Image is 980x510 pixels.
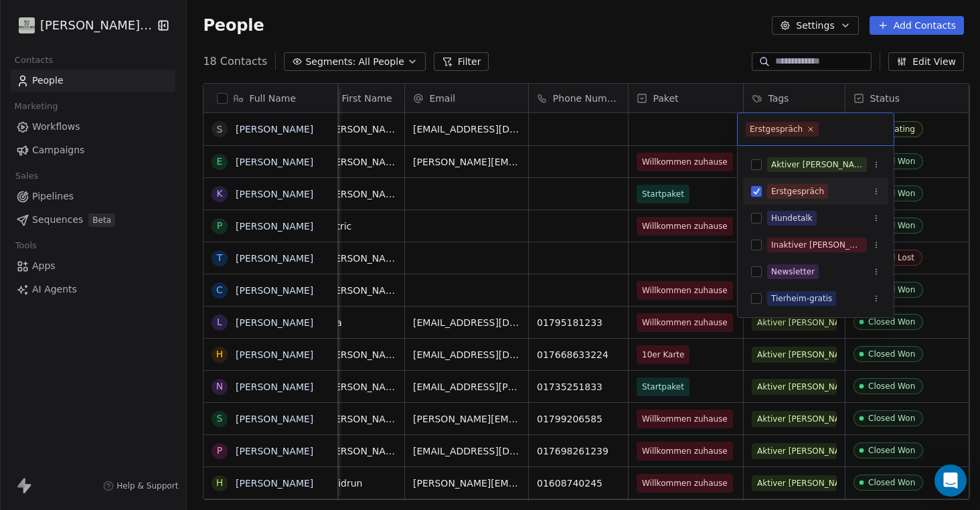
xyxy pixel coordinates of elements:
div: Suggestions [743,151,888,312]
div: Erstgespräch [750,123,803,135]
div: Newsletter [771,266,815,278]
div: Erstgespräch [771,185,824,197]
div: Inaktiver [PERSON_NAME] [771,239,863,251]
div: Tierheim-gratis [771,292,832,305]
div: Hundetalk [771,212,813,224]
div: Aktiver [PERSON_NAME] [771,159,863,171]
